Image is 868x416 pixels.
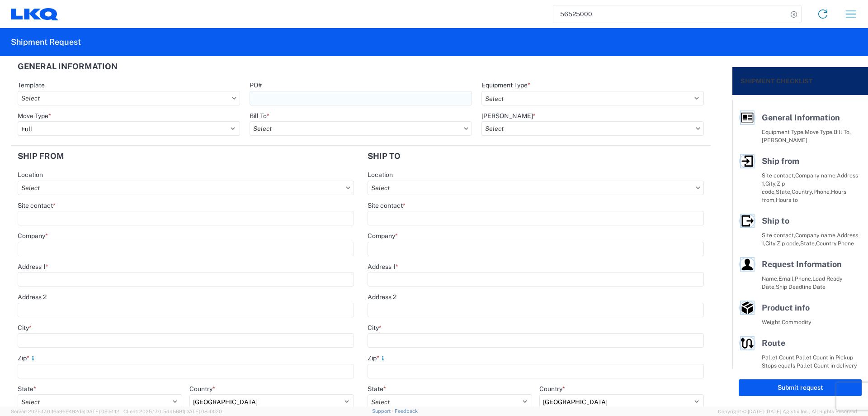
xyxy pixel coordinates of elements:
span: City, [765,240,777,247]
h2: Shipment Checklist [741,76,813,86]
label: PO# [250,81,262,89]
span: Server: 2025.17.0-16a969492de [11,409,119,414]
input: Select [250,121,472,136]
input: Select [368,181,704,195]
a: Feedback [395,408,418,414]
label: Equipment Type [481,81,530,89]
label: State [368,385,386,393]
span: Product info [762,303,810,312]
button: Submit request [739,379,862,396]
span: Move Type, [805,129,834,135]
label: Address 1 [368,263,398,271]
span: [PERSON_NAME] [762,137,807,143]
span: Site contact, [762,232,795,239]
label: Template [18,81,45,89]
span: Ship from [762,156,799,166]
label: Location [18,171,43,179]
span: Commodity [782,319,811,325]
h2: Ship to [368,152,401,161]
input: Select [481,121,704,136]
span: Pallet Count, [762,354,796,361]
span: Copyright © [DATE]-[DATE] Agistix Inc., All Rights Reserved [718,407,857,416]
span: Phone, [795,275,812,282]
span: Company name, [795,232,837,239]
span: Weight, [762,319,782,325]
a: Support [372,408,395,414]
span: Bill To, [834,129,851,135]
span: [DATE] 08:44:20 [184,409,222,414]
span: State, [776,188,792,195]
span: Country, [816,240,838,247]
span: State, [800,240,816,247]
span: Ship Deadline Date [776,283,826,290]
label: Site contact [368,201,406,210]
span: Email, [778,275,795,282]
input: Select [18,181,354,195]
label: [PERSON_NAME] [481,112,536,120]
label: Company [18,232,48,240]
label: Location [368,171,393,179]
label: Address 2 [368,293,396,301]
label: City [18,324,32,332]
span: Site contact, [762,172,795,179]
label: City [368,324,382,332]
label: Company [368,232,398,240]
span: Client: 2025.17.0-5dd568f [123,409,222,414]
span: Pallet Count in Pickup Stops equals Pallet Count in delivery stops, [762,354,857,377]
span: Equipment Type, [762,129,805,135]
h2: Ship from [18,152,64,161]
label: Move Type [18,112,51,120]
label: Zip [18,354,37,362]
span: Route [762,338,785,348]
span: City, [765,180,777,187]
h2: General Information [18,62,118,71]
span: Ship to [762,216,789,225]
span: Phone, [813,188,831,195]
label: Zip [368,354,387,362]
span: Company name, [795,172,837,179]
label: State [18,385,36,393]
label: Country [189,385,215,393]
label: Site contact [18,201,56,210]
span: Phone [838,240,854,247]
h2: Shipment Request [11,37,81,48]
span: Zip code, [777,240,800,247]
input: Select [18,91,240,105]
span: Request Information [762,259,842,269]
span: General Information [762,113,840,122]
span: Name, [762,275,778,282]
label: Address 2 [18,293,47,301]
label: Address 1 [18,263,48,271]
input: Shipment, tracking or reference number [553,5,788,23]
label: Bill To [250,112,269,120]
span: [DATE] 09:51:12 [84,409,119,414]
label: Country [539,385,565,393]
span: Country, [792,188,813,195]
span: Hours to [776,196,798,203]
